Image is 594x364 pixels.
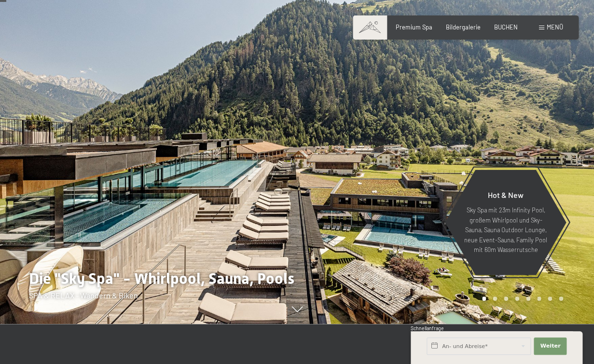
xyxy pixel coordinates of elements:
[504,296,508,301] div: Carousel Page 3
[548,296,552,301] div: Carousel Page 7
[444,169,567,276] a: Hot & New Sky Spa mit 23m Infinity Pool, großem Whirlpool und Sky-Sauna, Sauna Outdoor Lounge, ne...
[559,296,563,301] div: Carousel Page 8
[396,23,432,31] a: Premium Spa
[479,296,563,301] div: Carousel Pagination
[482,296,486,301] div: Carousel Page 1 (Current Slide)
[534,337,566,355] button: Weiter
[464,205,548,254] p: Sky Spa mit 23m Infinity Pool, großem Whirlpool und Sky-Sauna, Sauna Outdoor Lounge, neue Event-S...
[515,296,519,301] div: Carousel Page 4
[537,296,541,301] div: Carousel Page 6
[526,296,530,301] div: Carousel Page 5
[494,23,518,31] a: BUCHEN
[547,23,563,31] span: Menü
[493,296,497,301] div: Carousel Page 2
[488,190,524,199] span: Hot & New
[411,325,444,331] span: Schnellanfrage
[446,23,481,31] a: Bildergalerie
[540,342,560,350] span: Weiter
